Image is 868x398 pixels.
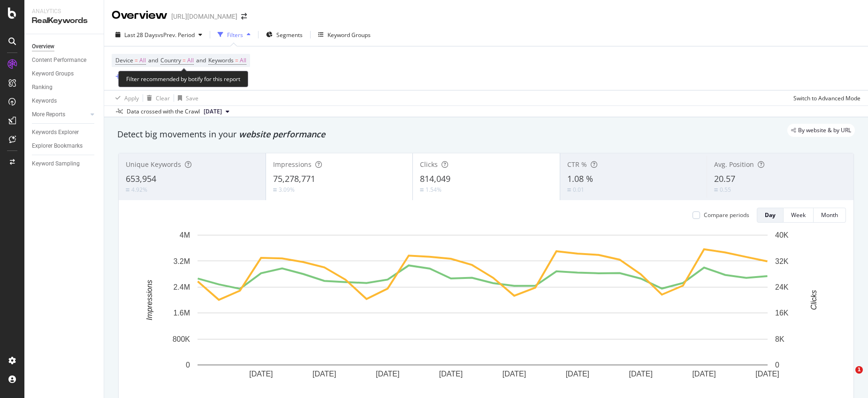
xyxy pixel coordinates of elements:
a: Content Performance [32,55,97,65]
text: 3.2M [173,257,190,265]
button: Switch to Advanced Mode [790,90,860,105]
div: Filter recommended by botify for this report [118,71,248,87]
div: Filters [227,31,243,39]
text: [DATE] [755,370,779,378]
span: CTR % [567,160,587,169]
text: 2.4M [173,283,190,291]
span: Avg. Position [714,160,754,169]
text: 1.6M [173,309,190,317]
a: Explorer Bookmarks [32,141,97,151]
div: [URL][DOMAIN_NAME] [171,12,237,21]
div: 3.09% [279,186,295,194]
span: = [235,56,238,64]
span: 20.57 [714,173,735,184]
div: Explorer Bookmarks [32,141,83,151]
div: Week [791,211,806,219]
span: All [240,54,246,67]
button: Segments [262,27,306,42]
button: Apply [112,90,139,105]
div: Data crossed with the Crawl [127,107,200,116]
div: Switch to Advanced Mode [793,94,860,102]
text: [DATE] [629,370,653,378]
span: vs Prev. Period [158,31,195,39]
span: By website & by URL [798,128,851,133]
img: Equal [273,188,277,191]
span: 653,954 [126,173,156,184]
div: Keyword Groups [327,31,371,39]
span: Segments [276,31,303,39]
button: Keyword Groups [314,27,374,42]
text: 0 [186,361,190,369]
div: Apply [124,94,139,102]
a: Keyword Groups [32,69,97,79]
text: Clicks [810,290,818,310]
text: [DATE] [439,370,463,378]
text: 40K [775,231,789,239]
span: Clicks [420,160,438,169]
a: Keywords [32,96,97,106]
svg: A chart. [126,230,839,393]
button: Save [174,90,198,105]
text: 4M [180,231,190,239]
img: Equal [126,188,129,191]
text: Impressions [145,280,153,320]
div: Keywords Explorer [32,128,79,137]
div: Keyword Groups [32,69,74,79]
div: Compare periods [704,211,749,219]
div: Content Performance [32,55,86,65]
button: Add Filter [112,71,149,83]
text: 800K [173,335,190,343]
span: 814,049 [420,173,450,184]
span: = [135,56,138,64]
button: Month [814,208,846,223]
button: Last 28 DaysvsPrev. Period [112,27,206,42]
button: Week [784,208,814,223]
span: 1 [855,366,863,374]
div: Keywords [32,96,57,106]
span: 75,278,771 [273,173,315,184]
img: Equal [420,188,424,191]
a: Ranking [32,83,97,92]
span: Impressions [273,160,312,169]
span: Unique Keywords [126,160,181,169]
div: Save [186,94,198,102]
text: [DATE] [692,370,716,378]
span: Device [115,56,133,64]
span: Keywords [208,56,234,64]
div: Keyword Sampling [32,159,80,169]
span: and [196,56,206,64]
text: 24K [775,283,789,291]
img: Equal [567,188,571,191]
div: Ranking [32,83,53,92]
div: 1.54% [426,186,442,194]
span: 1.08 % [567,173,593,184]
span: All [139,54,146,67]
div: arrow-right-arrow-left [241,13,247,20]
button: Clear [143,90,170,105]
span: All [187,54,194,67]
iframe: Intercom live chat [836,366,859,389]
div: legacy label [787,124,855,137]
span: = [183,56,186,64]
div: Overview [112,8,168,23]
span: Last 28 Days [124,31,158,39]
img: Equal [714,188,718,191]
text: [DATE] [249,370,273,378]
text: 8K [775,335,784,343]
div: More Reports [32,110,65,120]
span: and [148,56,158,64]
text: 16K [775,309,789,317]
button: Day [757,208,784,223]
div: Day [765,211,776,219]
text: [DATE] [312,370,336,378]
text: 0 [775,361,779,369]
text: [DATE] [566,370,589,378]
div: 0.55 [720,186,731,194]
div: RealKeywords [32,15,96,26]
text: [DATE] [376,370,399,378]
a: Overview [32,42,97,52]
a: Keyword Sampling [32,159,97,169]
button: [DATE] [200,106,233,117]
div: Month [821,211,838,219]
div: Analytics [32,8,96,15]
